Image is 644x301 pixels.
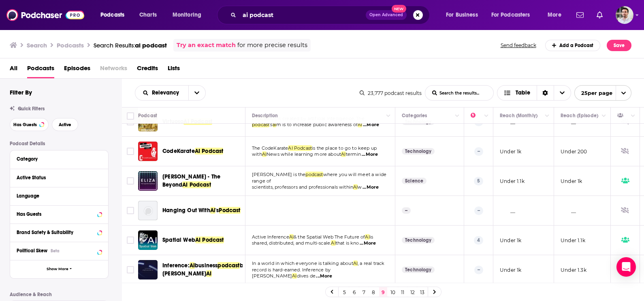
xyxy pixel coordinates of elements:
[331,240,335,246] span: AI
[252,260,353,266] span: In a world in which everyone is talking about
[17,211,95,217] div: Has Guests
[17,230,95,235] div: Brand Safety & Suitability
[206,270,211,277] span: AI
[384,111,393,121] button: Column Actions
[168,62,180,78] span: Lists
[252,172,305,177] span: [PERSON_NAME] is the
[452,111,462,121] button: Column Actions
[10,62,17,78] span: All
[10,141,109,146] p: Podcast Details
[575,87,612,99] span: 25 per page
[162,173,220,188] span: [PERSON_NAME] - The Beyond
[471,111,482,120] div: Power Score
[574,85,631,101] button: open menu
[138,230,158,250] img: Spatial Web AI Podcast
[389,287,397,297] a: 10
[10,292,109,297] p: Audience & Reach
[139,9,157,21] span: Charts
[402,207,411,214] p: --
[188,86,205,100] button: open menu
[365,234,369,240] span: AI
[545,40,601,51] a: Add a Podcast
[17,193,96,199] div: Language
[340,287,348,297] a: 5
[297,273,316,279] span: dives de
[353,184,358,190] span: AI
[542,9,571,21] button: open menu
[127,118,134,125] span: Toggle select row
[491,9,530,21] span: For Podcasters
[162,236,224,244] a: Spatial WebAI Podcast
[573,8,587,22] a: Show notifications dropdown
[360,240,376,247] span: ...More
[215,207,219,214] span: 's
[440,9,488,21] button: open menu
[135,90,188,96] button: open menu
[408,287,416,297] a: 12
[239,9,366,21] input: Search podcasts, credits, & more...
[500,178,525,185] p: Under 1.1k
[607,40,631,51] button: Save
[134,9,162,21] a: Charts
[100,62,127,78] span: Networks
[289,234,294,240] span: AI
[6,7,84,23] img: Podchaser - Follow, Share and Rate Podcasts
[362,151,378,158] span: ...More
[64,62,90,78] span: Episodes
[17,248,47,254] span: Political Skew
[137,62,158,78] a: Credits
[52,118,78,131] button: Active
[252,151,262,157] span: with
[127,207,134,214] span: Toggle select row
[593,8,606,22] a: Show notifications dropdown
[474,236,483,244] p: 4
[138,142,158,161] a: CodeKarate AI Podcast
[500,267,521,273] p: Under 1k
[353,260,358,266] span: AI
[138,171,158,191] a: Eliza - The Beyond AI Podcast
[17,172,102,183] button: Active Status
[195,262,218,269] span: business
[162,262,243,278] a: Inference:AIbusinesspodcastby [PERSON_NAME]AI
[500,148,521,155] p: Under 1k
[100,9,124,21] span: Podcasts
[392,5,406,13] span: New
[252,111,278,120] div: Description
[336,240,359,246] span: that is kno
[138,260,158,279] img: Inference: AI business podcast by Silo AI
[27,62,54,78] span: Podcasts
[561,148,587,155] p: Under 200
[616,6,633,24] button: Show profile menu
[162,206,241,215] a: Hanging Out WithAi'sPodcast
[10,260,108,278] button: Show More
[500,111,537,120] div: Reach (Monthly)
[57,41,84,49] h3: Podcasts
[379,287,387,297] a: 9
[360,90,422,96] div: 23,777 podcast results
[402,178,426,184] a: Science
[482,111,491,121] button: Column Actions
[316,273,332,279] span: ...More
[17,175,96,181] div: Active Status
[173,9,201,21] span: Monitoring
[162,148,195,155] span: CodeKarate
[369,13,403,17] span: Open Advanced
[17,227,102,237] button: Brand Safety & Suitability
[177,41,236,50] a: Try an exact match
[474,147,483,155] p: --
[269,122,272,127] span: 's
[51,248,60,254] div: Beta
[548,9,561,21] span: More
[500,237,521,244] p: Under 1k
[312,145,377,151] span: is the place to go to keep up
[346,151,361,157] span: termin
[162,236,195,243] span: Spatial Web
[498,42,539,49] button: Send feedback
[127,148,134,155] span: Toggle select row
[252,240,331,246] span: shared, distributed, and multi-scale.
[195,236,224,243] span: AI Podcast
[94,41,167,49] a: Search Results:ai podcast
